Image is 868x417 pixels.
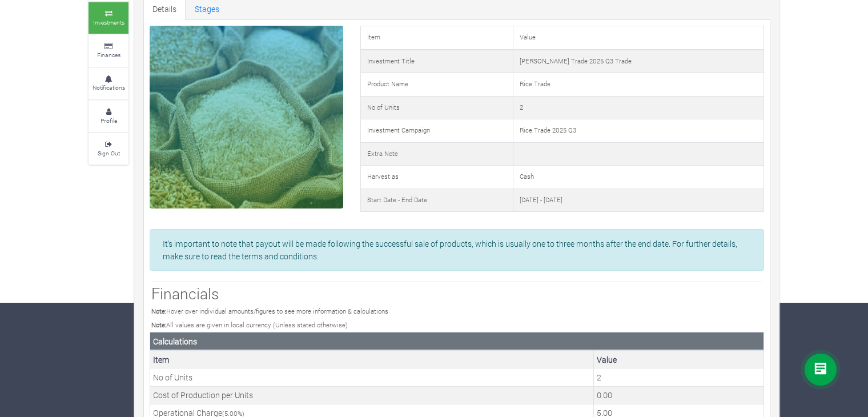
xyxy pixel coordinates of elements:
td: Harvest as [360,166,513,189]
td: Product Name [360,73,513,97]
small: All values are given in local currency (Unless stated otherwise) [151,320,348,329]
td: No of Units [360,96,513,119]
td: This is the number of Units [594,368,764,386]
td: Cash [513,166,763,189]
td: [PERSON_NAME] Trade 2025 Q3 Trade [513,50,763,73]
td: Extra Note [360,142,513,166]
td: Start Date - End Date [360,189,513,212]
a: Sign Out [89,133,128,165]
b: Item [153,354,170,365]
small: Sign Out [98,149,120,157]
a: Investments [89,2,128,34]
td: Rice Trade 2025 Q3 [513,119,763,143]
td: Investment Title [360,50,513,73]
td: Item [360,26,513,50]
b: Value [597,354,617,365]
h3: Financials [151,284,762,303]
b: Note: [151,320,166,329]
td: Cost of Production per Units [150,386,594,404]
td: 2 [513,96,763,119]
td: [DATE] - [DATE] [513,189,763,212]
td: Value [513,26,763,50]
p: It's important to note that payout will be made following the successful sale of products, which ... [163,238,751,262]
a: Finances [89,35,128,66]
small: Notifications [93,83,125,91]
small: Hover over individual amounts/figures to see more information & calculations [151,307,388,315]
a: Profile [89,101,128,132]
small: Investments [93,18,124,26]
small: Profile [101,117,117,125]
td: Investment Campaign [360,119,513,143]
td: Rice Trade [513,73,763,97]
th: Calculations [150,332,764,351]
b: Note: [151,307,166,315]
a: Notifications [89,68,128,99]
td: No of Units [150,368,594,386]
td: This is the cost of a Units [594,386,764,404]
small: Finances [97,51,120,59]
